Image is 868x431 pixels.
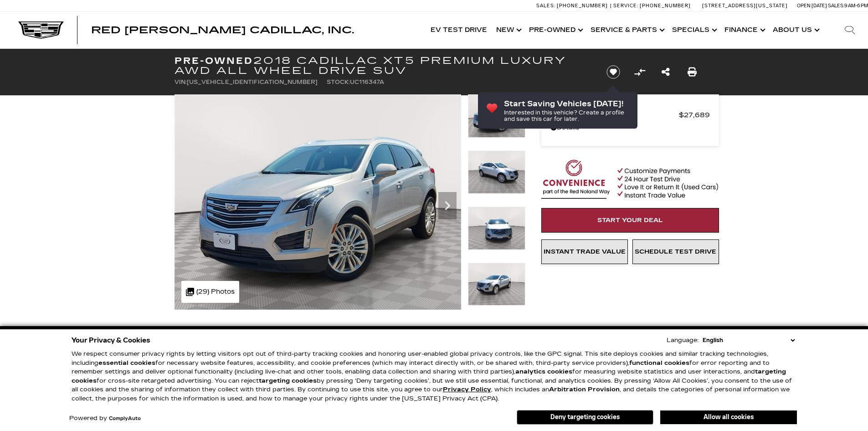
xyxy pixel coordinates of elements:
span: [PHONE_NUMBER] [640,3,691,9]
p: We respect consumer privacy rights by letting visitors opt out of third-party tracking cookies an... [72,350,797,403]
strong: targeting cookies [259,377,317,384]
a: Service: [PHONE_NUMBER] [610,3,693,8]
a: Red [PERSON_NAME] $27,689 [550,109,710,121]
a: EV Test Drive [426,12,492,48]
button: Deny targeting cookies [517,410,653,425]
div: Next [438,192,457,219]
span: [PHONE_NUMBER] [557,3,608,9]
h1: 2018 Cadillac XT5 Premium Luxury AWD All Wheel Drive SUV [175,56,591,76]
span: UC116347A [350,79,384,85]
a: Red [PERSON_NAME] Cadillac, Inc. [91,26,354,35]
span: Service: [613,3,638,9]
img: Cadillac Dark Logo with Cadillac White Text [18,21,64,39]
strong: functional cookies [629,359,689,367]
span: [US_VEHICLE_IDENTIFICATION_NUMBER] [187,79,318,85]
a: Pre-Owned [524,12,586,48]
a: Privacy Policy [443,386,491,393]
img: Used 2018 Radiant Silver Metallic Cadillac Premium Luxury AWD image 1 [468,94,525,138]
img: Used 2018 Radiant Silver Metallic Cadillac Premium Luxury AWD image 4 [468,263,525,306]
span: Start Your Deal [597,217,663,224]
a: Service & Parts [586,12,668,48]
a: [STREET_ADDRESS][US_STATE] [702,3,788,9]
span: VIN: [175,79,187,85]
strong: targeting cookies [72,368,786,384]
select: Language Select [700,336,797,345]
a: Finance [720,12,768,48]
span: Sales: [536,3,555,9]
button: Save vehicle [603,65,623,79]
img: Used 2018 Radiant Silver Metallic Cadillac Premium Luxury AWD image 3 [468,207,525,250]
span: Open [DATE] [797,3,827,9]
a: Instant Trade Value [541,239,628,264]
a: Details [550,121,710,134]
a: Sales: [PHONE_NUMBER] [536,3,610,8]
div: Powered by [69,415,141,421]
span: Schedule Test Drive [635,248,716,255]
a: Schedule Test Drive [632,239,719,264]
span: $27,689 [679,109,710,121]
button: Compare vehicle [633,65,647,79]
strong: Pre-Owned [175,55,253,66]
span: 9 AM-6 PM [844,3,868,9]
span: Instant Trade Value [544,248,626,255]
div: Language: [667,338,699,343]
a: Specials [668,12,720,48]
strong: Arbitration Provision [549,386,620,393]
strong: essential cookies [98,359,155,367]
a: New [492,12,524,48]
a: Print this Pre-Owned 2018 Cadillac XT5 Premium Luxury AWD All Wheel Drive SUV [688,66,697,78]
span: Sales: [828,3,844,9]
button: Allow all cookies [660,410,797,424]
a: About Us [768,12,822,48]
span: Your Privacy & Cookies [72,334,150,347]
div: (29) Photos [181,281,239,303]
span: Red [PERSON_NAME] [550,109,679,121]
img: Used 2018 Radiant Silver Metallic Cadillac Premium Luxury AWD image 2 [468,151,525,194]
strong: analytics cookies [515,368,572,375]
a: Share this Pre-Owned 2018 Cadillac XT5 Premium Luxury AWD All Wheel Drive SUV [662,66,670,78]
span: Stock: [327,79,350,85]
span: Red [PERSON_NAME] Cadillac, Inc. [91,25,354,36]
a: Start Your Deal [541,208,719,233]
img: Used 2018 Radiant Silver Metallic Cadillac Premium Luxury AWD image 1 [175,94,461,310]
a: ComplyAuto [109,416,141,421]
